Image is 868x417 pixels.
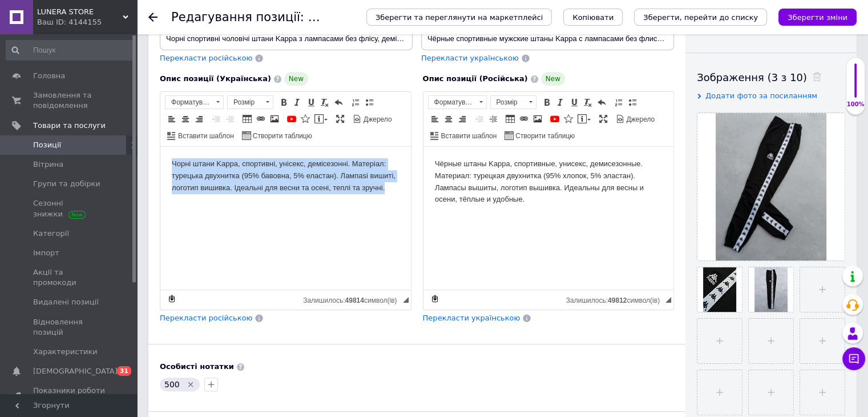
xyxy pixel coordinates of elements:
[186,380,195,389] svg: Видалити мітку
[514,131,575,141] span: Створити таблицю
[165,96,212,109] span: Форматування
[227,95,273,109] a: Розмір
[439,131,497,141] span: Вставити шаблон
[788,13,847,22] i: Зберегти зміни
[608,296,627,304] span: 49812
[33,121,106,131] span: Товари та послуги
[473,113,486,125] a: Зменшити відступ
[241,113,253,125] a: Таблиця
[160,314,252,322] span: Перекласти російською
[572,13,613,22] span: Копіювати
[160,74,271,83] span: Опис позиції (Українська)
[285,113,298,125] a: Додати відео з YouTube
[363,96,376,109] a: Вставити/видалити маркований список
[595,96,608,109] a: Повернути (Ctrl+Z)
[429,113,441,125] a: По лівому краю
[503,129,576,142] a: Створити таблицю
[33,179,100,189] span: Групи та добірки
[614,113,657,125] a: Джерело
[612,96,625,109] a: Вставити/видалити нумерований список
[251,131,312,141] span: Створити таблицю
[193,113,205,125] a: По правому краю
[33,317,106,338] span: Відновлення позицій
[487,113,499,125] a: Збільшити відступ
[531,113,544,125] a: Зображення
[165,95,224,109] a: Форматування
[842,347,865,370] button: Чат з покупцем
[33,71,65,81] span: Головна
[255,113,267,125] a: Вставити/Редагувати посилання (Ctrl+L)
[33,140,61,150] span: Позиції
[313,113,329,125] a: Вставити повідомлення
[376,13,543,22] span: Зберегти та переглянути на маркетплейсі
[33,386,106,406] span: Показники роботи компанії
[428,95,487,109] a: Форматування
[665,297,671,303] span: Потягніть для зміни розмірів
[349,96,362,109] a: Вставити/видалити нумерований список
[210,113,223,125] a: Зменшити відступ
[456,113,469,125] a: По правому краю
[165,292,178,305] a: Зробити резервну копію зараз
[423,74,528,83] span: Опис позиції (Російська)
[33,228,69,239] span: Категорії
[423,147,674,290] iframe: Редактор, 5B8CFD6E-82E4-48C0-8998-776A80A4A1DF
[846,101,865,109] div: 100%
[625,115,655,125] span: Джерело
[176,131,234,141] span: Вставити шаблон
[705,91,817,100] span: Додати фото за посиланням
[179,113,192,125] a: По центру
[846,57,865,115] div: 100% Якість заповнення
[224,113,236,125] a: Збільшити відступ
[37,7,123,17] span: LUNERA STORE
[160,362,234,371] b: Особисті нотатки
[540,96,553,109] a: Жирний (Ctrl+B)
[541,72,565,86] span: New
[228,96,262,109] span: Розмір
[429,96,475,109] span: Форматування
[568,96,580,109] a: Підкреслений (Ctrl+U)
[303,294,402,304] div: Кiлькiсть символiв
[504,113,516,125] a: Таблиця
[634,9,767,26] button: Зберегти, перейти до списку
[277,96,290,109] a: Жирний (Ctrl+B)
[429,292,441,305] a: Зробити резервну копію зараз
[421,27,674,50] input: Наприклад, H&M жіноча сукня зелена 38 розмір вечірня максі з блискітками
[33,347,98,357] span: Характеристики
[160,147,411,290] iframe: Редактор, 864F3461-7DAE-4CEE-B9EC-35EE3BE80C7E
[351,113,394,125] a: Джерело
[345,296,364,304] span: 49814
[403,297,409,303] span: Потягніть для зміни розмірів
[366,9,552,26] button: Зберегти та переглянути на маркетплейсі
[643,13,758,22] i: Зберегти, перейти до списку
[626,96,639,109] a: Вставити/видалити маркований список
[165,129,236,142] a: Вставити шаблон
[33,90,106,111] span: Замовлення та повідомлення
[334,113,346,125] a: Максимізувати
[566,294,665,304] div: Кiлькiсть символiв
[423,314,520,322] span: Перекласти українською
[33,198,106,219] span: Сезонні знижки
[421,54,519,62] span: Перекласти українською
[548,113,561,125] a: Додати відео з YouTube
[582,96,594,109] a: Видалити форматування
[164,380,180,389] span: 500
[429,129,499,142] a: Вставити шаблон
[491,96,525,109] span: Розмір
[362,115,392,125] span: Джерело
[240,129,314,142] a: Створити таблицю
[299,113,312,125] a: Вставити іконку
[33,159,63,170] span: Вітрина
[160,54,252,62] span: Перекласти російською
[284,72,308,86] span: New
[148,13,158,22] div: Повернутися назад
[33,267,106,288] span: Акції та промокоди
[160,27,413,50] input: Наприклад, H&M жіноча сукня зелена 38 розмір вечірня максі з блискітками
[37,17,137,27] div: Ваш ID: 4144155
[597,113,609,125] a: Максимізувати
[778,9,857,26] button: Зберегти зміни
[442,113,455,125] a: По центру
[332,96,345,109] a: Повернути (Ctrl+Z)
[165,113,178,125] a: По лівому краю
